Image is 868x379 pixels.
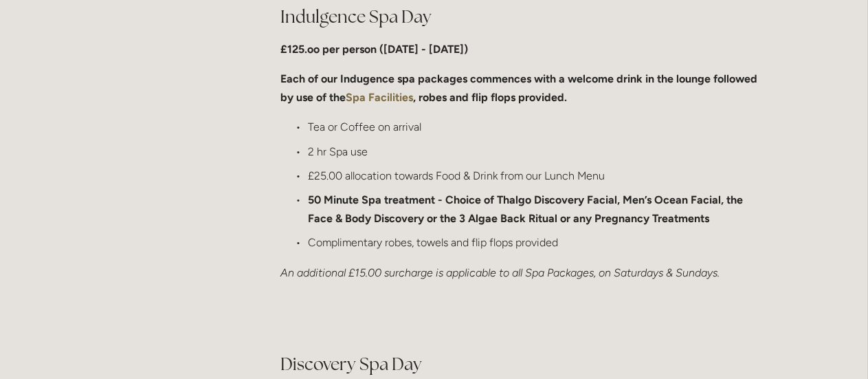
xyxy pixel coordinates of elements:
[414,91,568,104] strong: , robes and flip flops provided.
[309,118,763,136] p: Tea or Coffee on arrival
[346,91,414,104] a: Spa Facilities
[281,72,761,104] strong: Each of our Indugence spa packages commences with a welcome drink in the lounge followed by use o...
[281,5,763,29] h2: Indulgence Spa Day
[281,352,763,376] h2: Discovery Spa Day
[281,266,720,279] em: An additional £15.00 surcharge is applicable to all Spa Packages, on Saturdays & Sundays.
[309,142,763,161] p: 2 hr Spa use
[309,233,763,252] p: Complimentary robes, towels and flip flops provided
[309,166,763,185] p: £25.00 allocation towards Food & Drink from our Lunch Menu
[309,193,746,225] strong: 50 Minute Spa treatment - Choice of Thalgo Discovery Facial, Men’s Ocean Facial, the Face & Body ...
[281,43,469,56] strong: £125.oo per person ([DATE] - [DATE])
